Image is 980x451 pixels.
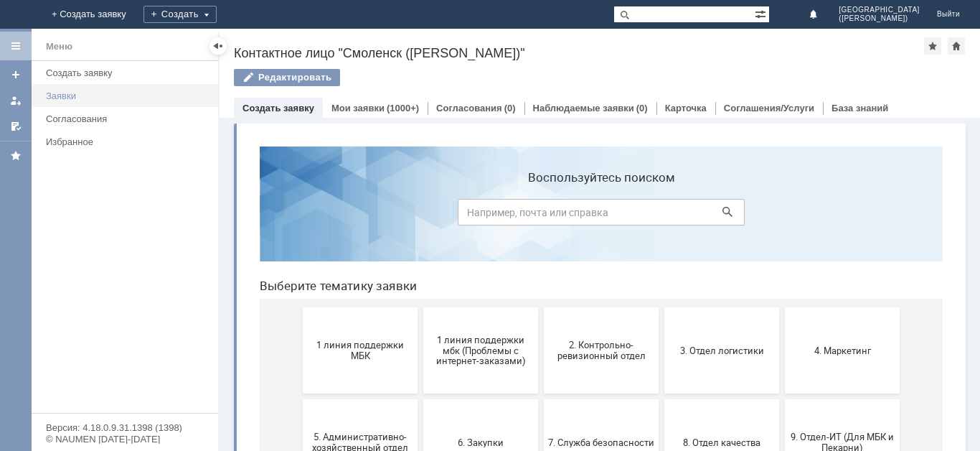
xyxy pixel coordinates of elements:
button: Отдел ИТ (1С) [175,356,290,442]
span: Бухгалтерия (для мбк) [59,394,165,404]
header: Выберите тематику заявки [11,144,694,158]
span: 3. Отдел логистики [420,210,527,220]
span: 1 линия поддержки мбк (Проблемы с интернет-заказами) [179,199,286,231]
a: Мои согласования [4,115,27,138]
div: Контактное лицо "Смоленск ([PERSON_NAME])" [234,46,924,60]
span: Отдел-ИТ (Офис) [420,394,527,404]
span: 6. Закупки [179,302,286,312]
div: Сделать домашней страницей [948,37,965,55]
span: 2. Контрольно-ревизионный отдел [300,205,406,226]
span: Финансовый отдел [541,394,647,404]
div: Добавить в избранное [924,37,941,55]
div: Меню [46,38,72,55]
button: Отдел-ИТ (Офис) [416,356,531,442]
span: ([PERSON_NAME]) [839,14,920,23]
a: Заявки [40,85,215,107]
button: 1 линия поддержки мбк (Проблемы с интернет-заказами) [175,172,290,259]
button: 3. Отдел логистики [416,172,531,259]
span: 8. Отдел качества [420,302,527,312]
a: Согласования [40,108,215,130]
a: Создать заявку [40,62,215,84]
button: 2. Контрольно-ревизионный отдел [296,172,410,259]
div: (0) [504,103,516,113]
a: База знаний [831,103,888,113]
div: Избранное [46,136,194,147]
div: Версия: 4.18.0.9.31.1398 (1398) [46,423,204,432]
div: Согласования [46,113,209,124]
span: Расширенный поиск [755,6,769,20]
div: Создать [143,6,217,23]
span: [GEOGRAPHIC_DATA] [839,6,920,14]
a: Согласования [436,103,502,113]
button: 7. Служба безопасности [296,264,410,350]
span: 4. Маркетинг [541,210,647,220]
div: (0) [636,103,648,113]
span: 5. Административно-хозяйственный отдел [59,297,165,318]
button: 4. Маркетинг [537,172,651,259]
button: 1 линия поддержки МБК [55,172,169,259]
a: Мои заявки [331,103,385,113]
button: 9. Отдел-ИТ (Для МБК и Пекарни) [537,264,651,350]
span: Отдел ИТ (1С) [179,394,286,404]
span: 7. Служба безопасности [300,302,406,312]
a: Карточка [665,103,707,113]
button: Отдел-ИТ (Битрикс24 и CRM) [296,356,410,442]
button: 5. Административно-хозяйственный отдел [55,264,169,350]
div: Скрыть меню [209,37,227,55]
a: Наблюдаемые заявки [533,103,634,113]
a: Соглашения/Услуги [724,103,814,113]
a: Создать заявку [4,63,27,86]
button: 6. Закупки [175,264,290,350]
button: Финансовый отдел [537,356,651,442]
div: Заявки [46,90,209,101]
button: Бухгалтерия (для мбк) [55,356,169,442]
div: © NAUMEN [DATE]-[DATE] [46,434,204,444]
a: Мои заявки [4,89,27,112]
div: (1000+) [387,103,419,113]
label: Воспользуйтесь поиском [209,35,496,50]
input: Например, почта или справка [209,64,496,90]
span: Отдел-ИТ (Битрикс24 и CRM) [300,389,406,410]
button: 8. Отдел качества [416,264,531,350]
span: 9. Отдел-ИТ (Для МБК и Пекарни) [541,297,647,318]
div: Создать заявку [46,68,209,78]
a: Создать заявку [242,103,314,113]
span: 1 линия поддержки МБК [59,205,165,226]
